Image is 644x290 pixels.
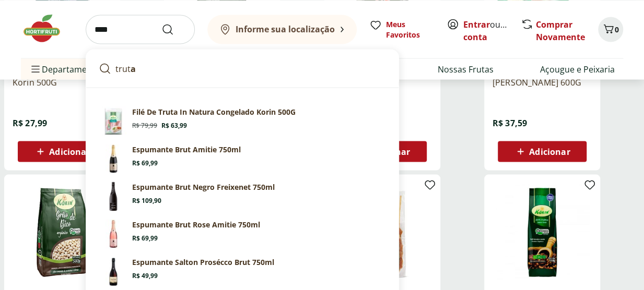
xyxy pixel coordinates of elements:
[21,13,73,44] img: Hortifruti
[95,102,390,140] a: PrincipalFilé De Truta In Natura Congelado Korin 500GR$ 79,99R$ 63,99
[438,63,494,75] a: Nossas Frutas
[49,147,90,155] span: Adicionar
[95,215,390,252] a: PrincipalEspumante Brut Rose Amitie 750mlR$ 69,99
[615,24,619,34] span: 0
[207,15,357,44] button: Informe sua localização
[99,219,128,248] img: Principal
[99,182,128,211] img: Principal
[29,56,104,81] span: Departamentos
[18,141,107,162] button: Adicionar
[498,141,587,162] button: Adicionar
[463,18,521,42] a: Criar conta
[529,147,570,155] span: Adicionar
[161,23,186,35] button: Submit Search
[132,196,161,204] span: R$ 109,90
[493,117,527,128] span: R$ 37,59
[132,121,157,129] span: R$ 79,99
[536,18,585,42] a: Comprar Novamente
[540,63,615,75] a: Açougue e Peixaria
[95,177,390,215] a: PrincipalEspumante Brut Negro Freixenet 750mlR$ 109,90
[463,18,490,30] a: Entrar
[99,106,128,136] img: Principal
[99,144,128,173] img: Principal
[161,121,187,129] span: R$ 63,99
[132,271,158,280] span: R$ 49,99
[493,183,592,282] img: Café Korin Orgânico Forte 250G
[132,106,296,117] p: Filé De Truta In Natura Congelado Korin 500G
[463,18,510,43] span: ou
[115,62,136,75] p: trut
[132,257,274,267] p: Espumante Salton Prosécco Brut 750ml
[132,182,275,192] p: Espumante Brut Negro Freixenet 750ml
[131,63,136,74] strong: a
[598,17,623,42] button: Carrinho
[95,252,390,290] a: Espumante Salton Prosécco Brut 750mlR$ 49,99
[95,140,390,177] a: PrincipalEspumante Brut Amitie 750mlR$ 69,99
[369,19,434,40] a: Meus Favoritos
[386,19,434,40] span: Meus Favoritos
[132,234,158,242] span: R$ 69,99
[236,23,335,34] b: Informe sua localização
[86,15,195,44] input: search
[95,58,390,79] a: truta
[132,159,158,167] span: R$ 69,99
[13,117,47,128] span: R$ 27,99
[29,56,42,81] button: Menu
[13,183,112,282] img: Grão De Bico Orgânico Korin 500G
[132,219,260,229] p: Espumante Brut Rose Amitie 750ml
[132,144,241,154] p: Espumante Brut Amitie 750ml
